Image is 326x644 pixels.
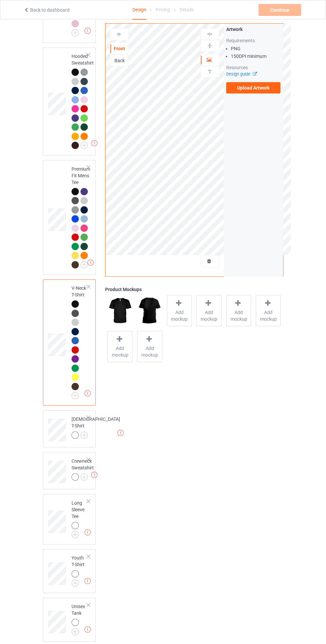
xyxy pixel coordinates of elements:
[72,458,94,480] div: Crewneck Sweatshirt
[256,309,280,322] span: Add mockup
[72,53,94,149] div: Hooded Sweatshirt
[207,31,213,37] img: svg%3E%0A
[72,500,87,536] div: Long Sleeve Tee
[137,295,162,326] img: regular.jpg
[107,295,132,326] img: regular.jpg
[87,259,94,266] img: exclamation icon
[132,0,146,20] div: Design
[105,286,283,293] div: Product Mockups
[81,431,88,439] img: svg+xml;base64,PD94bWwgdmVyc2lvbj0iMS4wIiBlbmNvZGluZz0iVVRGLTgiPz4KPHN2ZyB3aWR0aD0iMjJweCIgaGVpZ2...
[72,531,79,538] img: svg+xml;base64,PD94bWwgdmVyc2lvbj0iMS4wIiBlbmNvZGluZz0iVVRGLTgiPz4KPHN2ZyB3aWR0aD0iMjJweCIgaGVpZ2...
[197,295,222,326] div: Add mockup
[43,160,96,275] div: Premium Fit Mens Tee
[107,331,132,362] div: Add mockup
[81,473,88,481] img: svg+xml;base64,PD94bWwgdmVyc2lvbj0iMS4wIiBlbmNvZGluZz0iVVRGLTgiPz4KPHN2ZyB3aWR0aD0iMjJweCIgaGVpZ2...
[43,48,96,156] div: Hooded Sweatshirt
[72,29,79,37] img: svg+xml;base64,PD94bWwgdmVyc2lvbj0iMS4wIiBlbmNvZGluZz0iVVRGLTgiPz4KPHN2ZyB3aWR0aD0iMjJweCIgaGVpZ2...
[72,392,79,399] img: svg+xml;base64,PD94bWwgdmVyc2lvbj0iMS4wIiBlbmNvZGluZz0iVVRGLTgiPz4KPHN2ZyB3aWR0aD0iMjJweCIgaGVpZ2...
[226,64,281,71] div: Resources
[72,166,90,268] div: Premium Fit Mens Tee
[72,206,79,214] img: heather_texture.png
[72,285,87,397] div: V-Neck T-Shirt
[72,603,87,633] div: Unisex Tank
[207,69,213,75] img: svg%3E%0A
[81,261,88,268] img: svg+xml;base64,PD94bWwgdmVyc2lvbj0iMS4wIiBlbmNvZGluZz0iVVRGLTgiPz4KPHN2ZyB3aWR0aD0iMjJweCIgaGVpZ2...
[180,0,194,19] div: Details
[110,57,128,64] div: Back
[24,7,70,13] a: Back to dashboard
[84,626,91,633] img: exclamation icon
[72,628,79,635] img: svg+xml;base64,PD94bWwgdmVyc2lvbj0iMS4wIiBlbmNvZGluZz0iVVRGLTgiPz4KPHN2ZyB3aWR0aD0iMjJweCIgaGVpZ2...
[231,53,281,60] li: 150 DPI minimum
[72,555,87,584] div: Youth T-Shirt
[137,331,162,362] div: Add mockup
[84,529,91,536] img: exclamation icon
[137,345,162,358] span: Add mockup
[110,45,128,52] div: Front
[197,309,221,322] span: Add mockup
[226,37,281,44] div: Requirements
[91,140,97,146] img: exclamation icon
[43,279,96,405] div: V-Neck T-Shirt
[43,410,96,447] div: [DEMOGRAPHIC_DATA] T-Shirt
[91,472,97,478] img: exclamation icon
[231,45,281,52] li: PNG
[84,390,91,397] img: exclamation icon
[81,142,88,149] img: svg+xml;base64,PD94bWwgdmVyc2lvbj0iMS4wIiBlbmNvZGluZz0iVVRGLTgiPz4KPHN2ZyB3aWR0aD0iMjJweCIgaGVpZ2...
[43,494,96,545] div: Long Sleeve Tee
[227,309,251,322] span: Add mockup
[167,309,192,322] span: Add mockup
[108,345,132,358] span: Add mockup
[256,295,281,326] div: Add mockup
[226,26,281,33] div: Artwork
[226,72,256,77] a: Design guide
[84,28,91,34] img: exclamation icon
[43,598,96,642] div: Unisex Tank
[167,295,192,326] div: Add mockup
[72,579,79,587] img: svg+xml;base64,PD94bWwgdmVyc2lvbj0iMS4wIiBlbmNvZGluZz0iVVRGLTgiPz4KPHN2ZyB3aWR0aD0iMjJweCIgaGVpZ2...
[226,82,281,93] label: Upload Artwork
[156,0,170,19] div: Pricing
[207,43,213,49] img: svg%3E%0A
[84,578,91,584] img: exclamation icon
[226,295,251,326] div: Add mockup
[72,416,120,438] div: [DEMOGRAPHIC_DATA] T-Shirt
[43,452,96,489] div: Crewneck Sweatshirt
[43,549,96,593] div: Youth T-Shirt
